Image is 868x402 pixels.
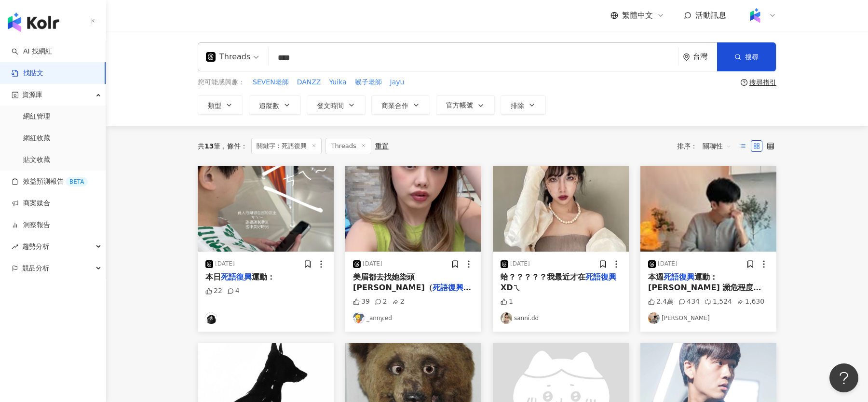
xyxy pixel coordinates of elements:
span: 美眉都去找她染頭[PERSON_NAME]（ [353,272,433,292]
button: 排除 [501,95,546,115]
a: 網紅管理 [23,112,50,121]
div: [DATE] [363,260,382,268]
span: 條件 ： [220,142,247,150]
button: SEVEN老師 [252,77,289,88]
span: Yuika [329,78,346,87]
a: KOL Avatarsanni.dd [501,312,621,324]
img: KOL Avatar [501,312,512,324]
span: Threads [325,138,371,154]
div: 台灣 [693,53,717,61]
button: 猴子老師 [354,77,382,88]
span: environment [683,54,690,61]
span: DANZZ [297,78,321,87]
span: 關聯性 [703,138,732,154]
div: 2 [392,297,405,307]
img: Kolr%20app%20icon%20%281%29.png [746,6,764,25]
button: DANZZ [297,77,322,88]
img: post-image [198,166,334,252]
div: 1,524 [705,297,732,307]
span: rise [12,243,18,250]
a: KOL Avatar_anny.ed [353,312,474,324]
a: 找貼文 [12,68,43,78]
span: 商業合作 [381,102,408,109]
span: 類型 [208,102,221,109]
mark: 死語復興 [664,272,694,281]
span: 資源庫 [22,84,42,106]
div: 434 [678,297,700,307]
div: 4 [227,286,240,296]
img: KOL Avatar [205,312,217,324]
img: logo [8,13,59,32]
div: [DATE] [215,260,235,268]
img: post-image [345,166,481,252]
span: 競品分析 [22,257,49,279]
span: 運動：[PERSON_NAME] 瀕危程度：嚴重 [648,272,761,303]
span: 發文時間 [317,102,344,109]
mark: 死語復興 [221,272,252,281]
span: 排除 [511,102,524,109]
span: SEVEN老師 [253,78,289,87]
a: 貼文收藏 [23,155,50,165]
div: 39 [353,297,370,307]
span: 運動： [252,272,275,281]
div: 共 筆 [198,142,220,150]
div: Threads [206,49,250,65]
span: 追蹤數 [259,102,279,109]
button: 搜尋 [717,42,776,71]
img: KOL Avatar [648,312,660,324]
button: 發文時間 [307,95,366,115]
div: [DATE] [510,260,530,268]
a: 網紅收藏 [23,134,50,143]
span: question-circle [741,79,747,86]
span: 搜尋 [745,53,759,61]
span: 活動訊息 [695,11,726,20]
iframe: Help Scout Beacon - Open [829,363,858,392]
span: 官方帳號 [446,101,473,109]
button: Yuika [328,77,347,88]
img: post-image [493,166,629,252]
a: 洞察報告 [12,220,50,230]
mark: 死語復興 [585,272,616,281]
div: 1 [501,297,513,307]
button: 類型 [198,95,243,115]
div: 1,630 [737,297,764,307]
div: 搜尋指引 [749,79,776,86]
span: Jayu [390,78,405,87]
button: 追蹤數 [249,95,301,115]
span: 趨勢分析 [22,236,49,257]
span: 13 [204,142,214,150]
span: 本日 [205,272,221,281]
button: Jayu [390,77,405,88]
img: post-image [640,166,776,252]
div: 22 [205,286,222,296]
span: 關鍵字：死語復興 [251,138,322,154]
div: 排序： [677,138,737,154]
div: 2.4萬 [648,297,674,307]
button: 官方帳號 [436,95,495,115]
span: 您可能感興趣： [198,78,245,87]
mark: 死語復興 [433,283,471,292]
button: 商業合作 [371,95,430,115]
a: searchAI 找網紅 [12,47,52,56]
div: 重置 [375,142,389,150]
img: KOL Avatar [353,312,365,324]
span: 繁體中文 [622,10,653,21]
div: 2 [375,297,387,307]
a: 商案媒合 [12,199,50,208]
a: 效益預測報告BETA [12,177,88,187]
a: KOL Avatar [205,312,326,324]
a: KOL Avatar[PERSON_NAME] [648,312,769,324]
span: XDㄟ [501,283,521,292]
div: [DATE] [658,260,678,268]
span: 蛤？？？？？我最近才在 [501,272,585,281]
span: 本週 [648,272,664,281]
span: 猴子老師 [355,78,382,87]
